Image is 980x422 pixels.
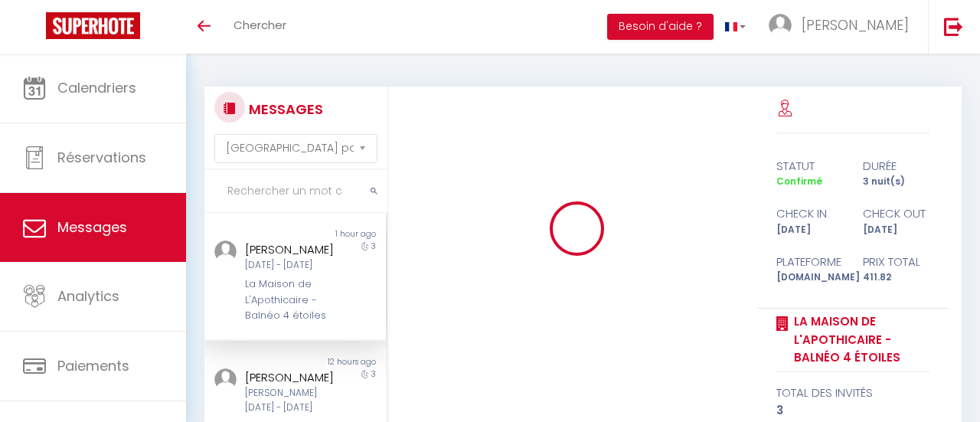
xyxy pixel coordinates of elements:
div: Plateforme [766,253,853,271]
span: [PERSON_NAME] [802,15,909,34]
div: durée [853,157,939,175]
div: [DATE] - [DATE] [245,258,341,273]
img: ... [214,368,237,391]
button: Besoin d'aide ? [607,14,714,40]
div: 12 hours ago [295,356,385,368]
div: check in [766,204,853,223]
div: statut [766,157,853,175]
span: Chercher [234,17,286,33]
span: Messages [57,218,127,237]
span: Réservations [57,148,146,167]
div: 411.82 [853,270,939,285]
div: La Maison de L'Apothicaire - Balnéo 4 étoiles [245,276,341,323]
span: Analytics [57,286,119,306]
img: ... [214,240,237,263]
input: Rechercher un mot clé [204,170,387,213]
h3: MESSAGES [245,92,323,126]
div: 3 [776,401,929,420]
div: check out [853,204,939,223]
div: 3 nuit(s) [853,175,939,189]
div: Prix total [853,253,939,271]
div: [PERSON_NAME] [245,368,341,387]
span: 3 [371,368,376,380]
div: [PERSON_NAME][DATE] - [DATE] [245,386,341,415]
div: [DATE] [853,223,939,237]
img: Super Booking [46,12,140,39]
img: ... [769,14,792,37]
div: [PERSON_NAME] [245,240,341,259]
span: 3 [371,240,376,252]
img: logout [944,17,963,36]
div: [DATE] [766,223,853,237]
div: 1 hour ago [295,228,385,240]
span: Confirmé [776,175,822,188]
span: Calendriers [57,78,136,97]
div: [DOMAIN_NAME] [766,270,853,285]
div: total des invités [776,384,929,402]
a: La Maison de L'Apothicaire - Balnéo 4 étoiles [789,312,929,367]
span: Paiements [57,356,129,375]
